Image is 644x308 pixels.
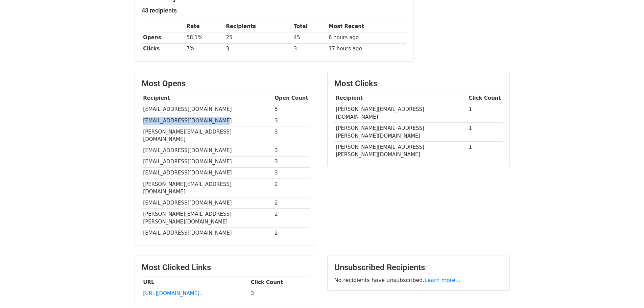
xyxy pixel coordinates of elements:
td: [PERSON_NAME][EMAIL_ADDRESS][PERSON_NAME][DOMAIN_NAME] [334,123,467,142]
th: Click Count [249,277,310,288]
th: Clicks [142,43,185,54]
td: [PERSON_NAME][EMAIL_ADDRESS][PERSON_NAME][DOMAIN_NAME] [142,209,273,228]
a: Learn more... [425,277,461,283]
td: 45 [292,32,327,43]
td: [PERSON_NAME][EMAIL_ADDRESS][DOMAIN_NAME] [142,126,273,145]
td: 3 [273,115,310,126]
h3: Unsubscribed Recipients [334,263,503,273]
td: 3 [224,43,292,54]
iframe: Chat Widget [610,276,644,308]
th: Most Recent [327,21,406,32]
a: [URL][DOMAIN_NAME].. [143,290,202,297]
td: 2 [273,179,310,197]
td: 58.1% [185,32,224,43]
td: [EMAIL_ADDRESS][DOMAIN_NAME] [142,145,273,156]
th: Recipient [142,93,273,104]
td: 17 hours ago [327,43,406,54]
td: [PERSON_NAME][EMAIL_ADDRESS][DOMAIN_NAME] [142,179,273,197]
td: 3 [273,156,310,167]
h5: 43 recipients [142,7,406,14]
td: [PERSON_NAME][EMAIL_ADDRESS][PERSON_NAME][DOMAIN_NAME] [334,141,467,160]
td: [EMAIL_ADDRESS][DOMAIN_NAME] [142,167,273,179]
th: Total [292,21,327,32]
td: [EMAIL_ADDRESS][DOMAIN_NAME] [142,197,273,209]
td: 25 [224,32,292,43]
td: 7% [185,43,224,54]
td: [EMAIL_ADDRESS][DOMAIN_NAME] [142,115,273,126]
td: 3 [273,145,310,156]
th: Open Count [273,93,310,104]
th: URL [142,277,249,288]
td: [EMAIL_ADDRESS][DOMAIN_NAME] [142,156,273,167]
td: 2 [273,209,310,228]
h3: Most Clicks [334,79,503,89]
td: 3 [273,167,310,179]
td: [EMAIL_ADDRESS][DOMAIN_NAME] [142,104,273,115]
td: [EMAIL_ADDRESS][DOMAIN_NAME] [142,228,273,239]
td: 3 [273,126,310,145]
th: Recipients [224,21,292,32]
td: 2 [273,197,310,209]
th: Rate [185,21,224,32]
div: 聊天小组件 [610,276,644,308]
td: 3 [249,288,310,299]
h3: Most Clicked Links [142,263,310,273]
td: 1 [467,141,503,160]
th: Recipient [334,93,467,104]
th: Opens [142,32,185,43]
h3: Most Opens [142,79,310,89]
td: 5 [273,104,310,115]
td: 6 hours ago [327,32,406,43]
td: 3 [292,43,327,54]
th: Click Count [467,93,503,104]
td: 1 [467,104,503,123]
p: No recipients have unsubscribed. [334,277,503,284]
td: 2 [273,228,310,239]
td: 1 [467,123,503,142]
td: [PERSON_NAME][EMAIL_ADDRESS][DOMAIN_NAME] [334,104,467,123]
